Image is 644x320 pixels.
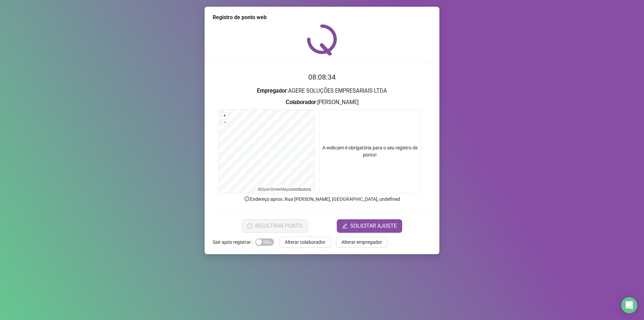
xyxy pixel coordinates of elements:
li: © contributors. [258,187,312,192]
a: OpenStreetMap [261,187,289,192]
button: + [222,112,228,119]
img: QRPoint [307,24,337,55]
button: Alterar colaborador [279,237,331,247]
span: Alterar colaborador [285,238,325,246]
button: editSOLICITAR AJUSTE [337,219,402,233]
button: REGISTRAR PONTO [242,219,308,233]
div: Registro de ponto web [213,13,431,21]
span: edit [342,223,347,229]
span: Alterar empregador [341,238,382,246]
button: Alterar empregador [336,237,387,247]
strong: Empregador [257,88,287,94]
span: SOLICITAR AJUSTE [350,222,397,230]
time: 08:08:34 [308,73,336,81]
h3: : [PERSON_NAME] [213,98,431,107]
p: Endereço aprox. : Rua [PERSON_NAME], [GEOGRAPHIC_DATA], undefined [213,195,431,203]
span: info-circle [244,196,250,202]
div: Open Intercom Messenger [621,297,637,313]
strong: Colaborador [286,99,316,105]
label: Sair após registrar [213,237,255,247]
button: – [222,119,228,126]
h3: : AGERE SOLUÇÕES EMPRESARIAIS LTDA [213,87,431,95]
div: A webcam é obrigatória para o seu registro de ponto! [320,109,420,193]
